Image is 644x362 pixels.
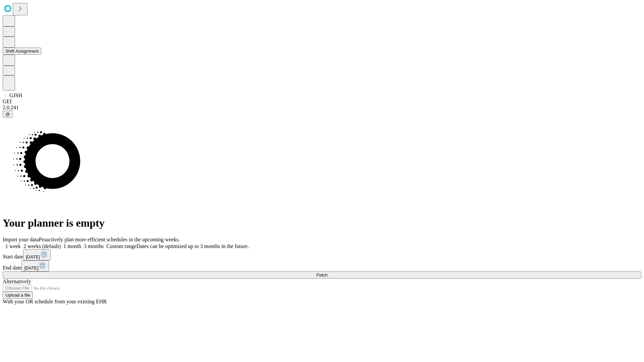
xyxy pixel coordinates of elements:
[3,271,641,279] button: Fetch
[3,299,107,304] span: With your OR schedule from your existing EHR
[3,48,41,55] button: Shift Assignment
[106,243,136,249] span: Custom range
[3,237,39,242] span: Import your data
[26,254,40,259] span: [DATE]
[23,243,61,249] span: 2 weeks (default)
[5,112,10,117] span: @
[9,93,22,98] span: GJSH
[316,273,327,278] span: Fetch
[3,99,641,105] div: GEI
[3,292,33,299] button: Upload a file
[24,265,38,270] span: [DATE]
[39,237,180,242] span: Proactively plan more efficient schedules in the upcoming weeks.
[3,105,641,111] div: 2.0.241
[63,243,81,249] span: 1 month
[3,249,641,260] div: Start date
[3,111,13,118] button: @
[5,243,21,249] span: 1 week
[84,243,104,249] span: 3 months
[3,279,31,284] span: Alternatively
[23,249,51,260] button: [DATE]
[137,243,249,249] span: Dates can be optimized up to 3 months in the future.
[21,260,49,271] button: [DATE]
[3,260,641,271] div: End date
[3,217,641,229] h1: Your planner is empty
